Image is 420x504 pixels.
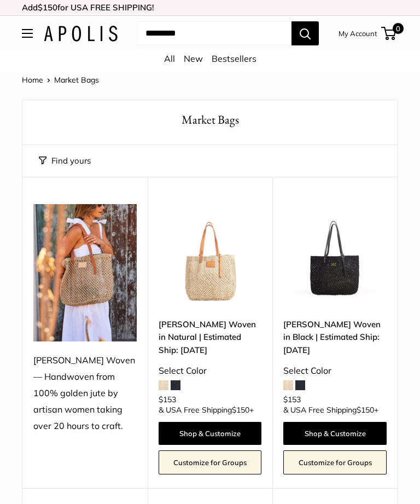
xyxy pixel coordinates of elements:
a: My Account [339,27,377,40]
a: Customize for Groups [159,450,262,474]
img: Mercado Woven in Natural | Estimated Ship: Oct. 19th [159,204,262,308]
img: Mercado Woven — Handwoven from 100% golden jute by artisan women taking over 20 hours to craft. [33,204,137,342]
a: Bestsellers [212,53,256,64]
a: All [164,53,175,64]
span: $153 [159,395,176,404]
h1: Market Bags [39,111,381,128]
a: [PERSON_NAME] Woven in Black | Estimated Ship: [DATE] [283,318,387,356]
a: Shop & Customize [159,422,262,445]
span: & USA Free Shipping + [283,406,378,414]
a: Mercado Woven in Natural | Estimated Ship: Oct. 19thMercado Woven in Natural | Estimated Ship: Oc... [159,204,262,308]
a: Customize for Groups [283,450,387,474]
img: Apolis [44,26,118,42]
a: Mercado Woven in Black | Estimated Ship: Oct. 19thMercado Woven in Black | Estimated Ship: Oct. 19th [283,204,387,308]
span: $150 [232,405,249,415]
span: $150 [357,405,374,415]
a: Home [22,75,43,85]
span: $153 [283,395,301,404]
input: Search... [137,21,291,45]
div: [PERSON_NAME] Woven — Handwoven from 100% golden jute by artisan women taking over 20 hours to cr... [33,352,137,435]
a: Shop & Customize [283,422,387,445]
div: Select Color [159,363,262,379]
span: 0 [393,23,404,34]
nav: Breadcrumb [22,73,99,87]
button: Open menu [22,29,33,38]
a: 0 [382,27,396,40]
span: $150 [38,2,57,13]
div: Select Color [283,363,387,379]
span: Market Bags [54,75,99,85]
button: Search [291,21,319,45]
span: & USA Free Shipping + [159,406,254,414]
a: New [184,53,203,64]
a: [PERSON_NAME] Woven in Natural | Estimated Ship: [DATE] [159,318,262,356]
img: Mercado Woven in Black | Estimated Ship: Oct. 19th [283,204,387,308]
button: Filter collection [39,153,91,169]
